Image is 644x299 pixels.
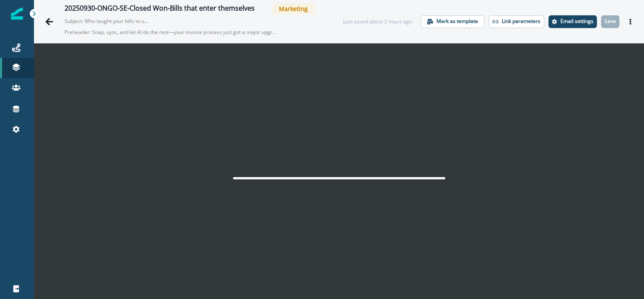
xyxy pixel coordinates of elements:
[489,15,544,28] button: Link parameters
[11,8,23,20] img: Inflection
[548,15,597,28] button: Settings
[65,14,149,25] p: Subject: Who taught your bills to upload themselves?
[343,18,412,26] div: Last saved about 3 hours ago
[65,25,277,40] p: Preheader: Snap, sync, and let AI do the rest—your invoice process just got a major upgrade.
[421,15,484,28] button: Mark as template
[624,15,637,28] button: Actions
[436,18,478,24] p: Mark as template
[560,18,593,24] p: Email settings
[502,18,540,24] p: Link parameters
[41,13,58,30] button: Go back
[65,4,255,14] div: 20250930-ONGO-SE-Closed Won-Bills that enter themselves
[272,3,315,14] span: Marketing
[605,18,616,24] p: Save
[601,15,619,28] button: Save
